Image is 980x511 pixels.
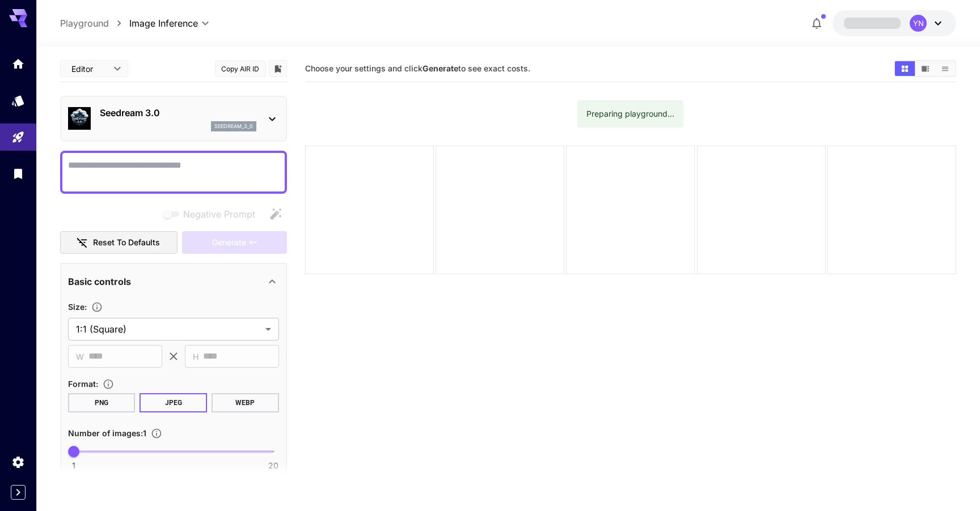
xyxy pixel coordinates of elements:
[146,428,167,439] button: Specify how many images to generate in a single request. Each image generation will be charged se...
[76,322,261,336] span: 1:1 (Square)
[68,379,98,389] span: Format :
[193,350,198,363] span: H
[100,106,256,120] p: Seedream 3.0
[910,15,927,32] div: YN
[68,302,87,312] span: Size :
[894,60,956,77] div: Show images in grid viewShow images in video viewShow images in list view
[11,485,26,500] button: Expand sidebar
[423,63,458,73] b: Generate
[833,10,956,36] button: YN
[129,16,198,30] span: Image Inference
[11,167,25,181] div: Library
[895,61,915,76] button: Show images in grid view
[68,101,279,136] div: Seedream 3.0seedream_3_0
[140,393,207,412] button: JPEG
[915,61,935,76] button: Show images in video view
[215,61,266,77] button: Copy AIR ID
[273,62,283,75] button: Add to library
[68,428,146,438] span: Number of images : 1
[98,378,119,390] button: Choose the file format for the output image.
[71,63,107,75] span: Editor
[305,63,530,73] span: Choose your settings and click to see exact costs.
[68,393,136,412] button: PNG
[68,268,279,295] div: Basic controls
[60,231,178,254] button: Reset to defaults
[60,16,109,30] a: Playground
[212,393,279,412] button: WEBP
[11,455,25,469] div: Settings
[214,122,253,130] p: seedream_3_0
[586,104,674,124] div: Preparing playground...
[87,301,107,313] button: Adjust the dimensions of the generated image by specifying its width and height in pixels, or sel...
[11,130,25,144] div: Playground
[60,16,129,30] nav: breadcrumb
[183,207,255,221] span: Negative Prompt
[160,207,264,221] span: Negative prompts are not compatible with the selected model.
[76,350,84,363] span: W
[935,61,955,76] button: Show images in list view
[11,93,25,108] div: Models
[268,460,278,471] span: 20
[68,275,131,288] p: Basic controls
[11,57,25,71] div: Home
